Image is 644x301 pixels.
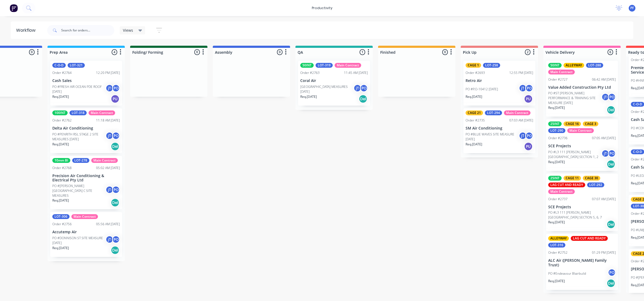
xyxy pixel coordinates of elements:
div: ALLEYWAY [548,236,569,241]
div: Del [111,142,119,151]
div: CAGE 21 [466,110,483,115]
div: LOT-292 [587,182,604,187]
div: 10mm BILOT-278Main ContractOrder #276805:02 AM [DATE]Precision Air Conditioning & Electrical Pty ... [50,156,122,210]
div: 05:02 AM [DATE] [96,166,120,170]
div: Del [359,95,367,103]
div: PO [608,268,616,277]
div: PO [112,186,120,194]
p: PO #L3 111 [PERSON_NAME][GEOGRAPHIC_DATA] SECTION 5, 6, 7 [548,210,616,220]
div: 11:18 AM [DATE] [96,118,120,123]
div: Main Contract [71,214,98,219]
p: SCE Projects [548,205,616,209]
div: 10mm BI [52,158,70,163]
p: Req. [DATE] [548,279,565,284]
div: jT [601,149,609,157]
p: PO #FRESH AIR OCEAN PDE ROOF [DATE] [52,84,105,94]
p: [GEOGRAPHIC_DATA] MEASURES [DATE] [300,84,353,94]
div: CAGE 16 [563,121,581,126]
div: LOT-278 [72,158,89,163]
div: 50INTLOT-319Main ContractOrder #276311:45 AM [DATE]Coral Air[GEOGRAPHIC_DATA] MEASURES [DATE]jTPO... [298,61,370,106]
p: PO #DONNISON ST SITE MEASURE [DATE] [52,236,105,245]
p: Req. [DATE] [52,198,69,203]
div: CAGE 21LOT-294Main ContractOrder #273507:03 AM [DATE]SM Air ConditioningPO #BLUE WAVES SITE MEASU... [463,108,535,153]
div: PO [525,84,533,92]
span: Views [123,27,133,33]
div: Del [111,246,119,255]
div: 25INTCAGE 11CAGE 30LAG CUT AND READYLOT-292Main ContractOrder #273707:07 AM [DATE]SCE ProjectsPO ... [546,174,618,231]
div: Main Contract [567,128,594,133]
div: PO [525,132,533,140]
p: Retro Air [466,78,533,83]
div: Main Contract [504,110,530,115]
p: Req. [DATE] [300,94,317,99]
div: PO [608,149,616,157]
div: PO [112,84,120,92]
div: Order #2756 [52,222,72,227]
div: PU [524,95,533,103]
p: Accutemp Air [52,230,120,234]
div: Main Contract [335,63,361,68]
div: Order #2752 [548,250,568,255]
div: 06:42 AM [DATE] [592,77,616,82]
div: 25INT [548,121,562,126]
div: 05:56 AM [DATE] [96,222,120,227]
div: jT [105,186,114,194]
div: jT [519,132,527,140]
div: Order #2762 [52,118,72,123]
div: Main Contract [89,110,115,115]
p: Cash Sales [52,78,120,83]
div: 07:07 AM [DATE] [592,197,616,202]
div: 25INT [548,176,562,181]
div: LOT-294 [485,110,502,115]
div: Order #2736 [548,136,568,141]
p: Req. [DATE] [52,142,69,147]
div: C-O-DLOT-321Order #276412:20 PM [DATE]Cash SalesPO #FRESH AIR OCEAN PDE ROOF [DATE]jTPOReq.[DATE]PU [50,61,122,106]
div: productivity [309,4,335,12]
p: Value Added Construction Pty Ltd [548,85,616,90]
div: ALLEYWAYLAG CUT AND READYLOT-316Order #275201:29 PM [DATE]ALC Air ([PERSON_NAME] Family Trust)PO ... [546,234,618,290]
p: Req. [DATE] [52,94,69,99]
div: jT [353,84,361,92]
div: LOT-306Main ContractOrder #275605:56 AM [DATE]Accutemp AirPO #DONNISON ST SITE MEASURE [DATE]jTPO... [50,212,122,257]
img: Factory [10,4,18,12]
div: 100INT [52,110,68,115]
input: Search for orders... [61,25,114,36]
div: Main Contract [548,189,575,194]
p: PO #[PERSON_NAME][GEOGRAPHIC_DATA] C SITE MEASURES [52,184,105,198]
div: PU [111,95,119,103]
p: Req. [DATE] [548,105,565,110]
div: CAGE 1LOT-258Order #269312:55 PM [DATE]Retro AirPO #P.O-10412 [DATE]jTPOReq.[DATE]PU [463,61,535,106]
div: 12:20 PM [DATE] [96,70,120,75]
div: LOT-318 [69,110,87,115]
div: Order #2737 [548,197,568,202]
div: CAGE 30 [583,176,600,181]
div: Main Contract [548,70,575,74]
div: Order #2693 [466,70,485,75]
div: CAGE 1 [466,63,481,68]
div: jT [519,84,527,92]
p: SCE Projects [548,144,616,148]
p: Req. [DATE] [466,94,482,99]
div: 11:45 AM [DATE] [344,70,368,75]
p: PO #PENRITH RSL STAGE 2 SITE MEASURES [DATE] [52,132,105,142]
div: Order #2768 [52,166,72,170]
p: PO #P.O-10412 [DATE] [466,87,498,92]
div: PO [112,132,120,140]
div: PO [608,93,616,101]
div: 50INT [300,63,314,68]
div: Order #2735 [466,118,485,123]
div: 50INTALLEYWAYLOT-288Main ContractOrder #272706:42 AM [DATE]Value Added Construction Pty LtdPO #ST... [546,61,618,117]
p: Precision Air Conditioning & Electrical Pty Ltd [52,174,120,183]
div: jT [105,84,114,92]
p: Delta Air Conditioning [52,126,120,131]
div: Workflow [16,27,38,34]
p: Coral Air [300,78,368,83]
p: PO #L3 111 [PERSON_NAME][GEOGRAPHIC_DATA] SECTION 1, 2 [548,150,601,159]
p: ALC Air ([PERSON_NAME] Family Trust) [548,258,616,267]
p: SM Air Conditioning [466,126,533,131]
div: PO [360,84,368,92]
div: LAG CUT AND READY [571,236,608,241]
span: PF [630,6,634,10]
p: Req. [DATE] [466,142,482,147]
p: Req. [DATE] [548,220,565,225]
